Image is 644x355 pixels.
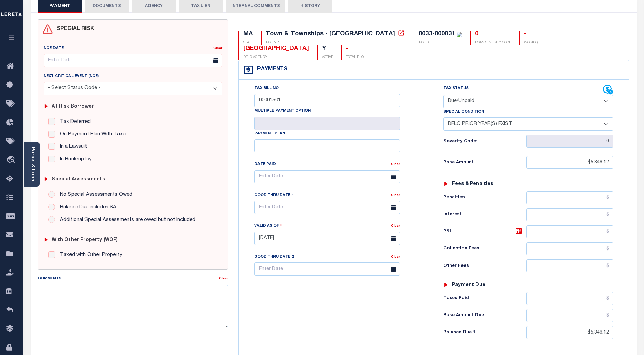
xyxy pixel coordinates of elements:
input: Enter Date [254,201,400,214]
h6: Taxes Paid [443,296,526,301]
input: $ [526,225,613,238]
a: Clear [391,224,400,228]
label: Tax Status [443,86,469,92]
h6: Payment due [452,282,485,288]
h6: Penalties [443,195,526,200]
input: $ [526,259,613,272]
input: $ [526,242,613,255]
div: - [346,45,364,53]
h4: Payments [254,66,287,73]
h6: P&I [443,227,526,237]
input: Enter Date [44,54,222,67]
input: $ [526,208,613,221]
label: Tax Bill No [254,86,279,92]
div: 0 [475,31,511,38]
h6: Other Fees [443,263,526,269]
label: In a Lawsuit [57,143,87,151]
label: In Bankruptcy [57,156,92,163]
a: Clear [219,277,228,280]
p: STATE [243,40,253,45]
label: Date Paid [254,162,276,167]
label: No Special Assessments Owed [57,191,132,199]
p: DELQ AGENCY [243,55,309,60]
div: 0033-000031 [419,31,455,37]
div: [GEOGRAPHIC_DATA] [243,45,309,53]
label: Comments [38,276,61,282]
label: Payment Plan [254,131,285,137]
label: Good Thru Date 2 [254,254,294,260]
input: $ [526,292,613,305]
h6: Balance Due 1 [443,330,526,335]
input: $ [526,156,613,169]
div: Town & Townships - [GEOGRAPHIC_DATA] [266,31,395,37]
h6: At Risk Borrower [52,104,94,110]
p: LOAN SEVERITY CODE [475,40,511,45]
h6: with Other Property (WOP) [52,237,118,243]
input: Enter Date [254,170,400,183]
label: Balance Due includes SA [57,204,116,211]
h6: Base Amount Due [443,313,526,318]
label: Good Thru Date 1 [254,193,294,198]
input: Enter Date [254,232,400,245]
h6: Special Assessments [52,177,105,182]
a: Clear [391,255,400,259]
a: Clear [391,163,400,166]
h4: SPECIAL RISK [53,26,94,32]
img: check-icon-green.svg [457,32,462,37]
label: Multiple Payment Option [254,108,311,114]
h6: Interest [443,212,526,217]
input: $ [526,326,613,339]
div: Y [322,45,333,53]
a: Parcel & Loan [30,147,35,181]
label: Valid as Of [254,223,282,229]
div: MA [243,31,253,38]
h6: Fees & Penalties [452,181,493,187]
input: $ [526,191,613,204]
i: travel_explore [6,156,17,165]
label: Additional Special Assessments are owed but not Included [57,216,195,224]
a: Clear [213,47,222,50]
input: $ [526,309,613,322]
p: TOTAL DLQ [346,55,364,60]
h6: Base Amount [443,160,526,165]
p: ACTIVE [322,55,333,60]
p: TAX TYPE [266,40,406,45]
p: TAX ID [419,40,462,45]
h6: Collection Fees [443,246,526,252]
label: On Payment Plan With Taxer [57,131,127,139]
input: Enter Date [254,262,400,276]
h6: Severity Code: [443,139,526,144]
label: Next Critical Event (NCE) [44,74,99,79]
div: - [524,31,547,38]
label: Taxed with Other Property [57,251,122,259]
label: NCE Date [44,46,64,51]
a: Clear [391,194,400,197]
p: WORK QUEUE [524,40,547,45]
label: Tax Deferred [57,118,91,126]
label: Special Condition [443,109,484,115]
